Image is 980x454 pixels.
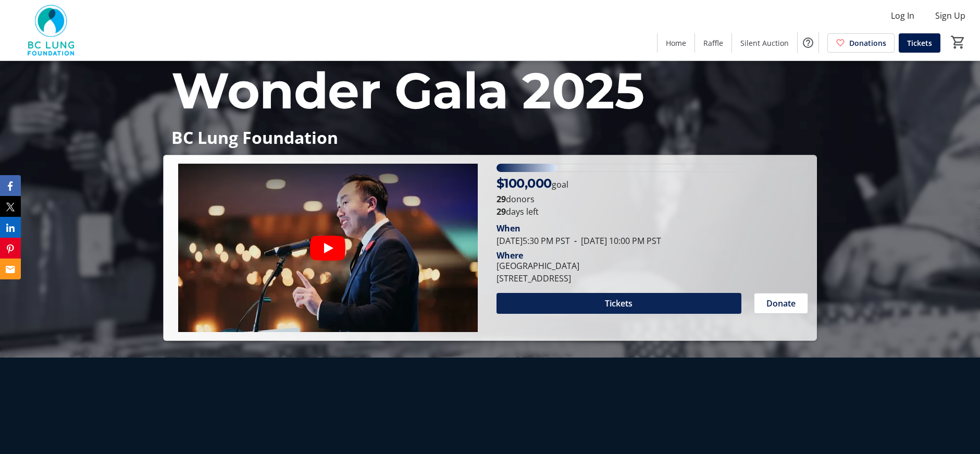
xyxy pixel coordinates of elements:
button: Help [798,32,818,53]
p: donors [497,193,808,205]
span: Tickets [907,38,932,48]
button: Cart [949,33,967,52]
p: BC Lung Foundation [171,128,808,146]
p: days left [497,205,808,218]
span: Sign Up [935,9,965,22]
button: Sign Up [927,7,974,24]
button: Tickets [497,293,741,314]
a: Home [658,33,694,53]
span: Silent Auction [740,38,789,48]
p: goal [497,174,568,193]
button: Log In [883,7,923,24]
span: $100,000 [497,176,552,191]
div: When [497,222,520,235]
span: Donate [766,297,796,310]
div: [STREET_ADDRESS] [497,272,579,285]
button: Donate [754,293,808,314]
span: - [570,235,581,247]
a: Raffle [695,33,731,53]
span: [DATE] 10:00 PM PST [570,235,661,247]
img: BC Lung Foundation's Logo [6,4,99,56]
a: Tickets [899,33,940,53]
div: [GEOGRAPHIC_DATA] [497,260,579,272]
span: Log In [891,9,914,22]
span: Tickets [605,297,632,310]
span: Donations [849,38,886,48]
span: [DATE] 5:30 PM PST [497,235,570,247]
a: Donations [827,33,895,53]
button: Play video [310,236,345,261]
span: Home [666,38,686,48]
b: 29 [497,193,506,205]
span: Wonder Gala 2025 [171,60,644,121]
div: 19.580000000000002% of fundraising goal reached [497,164,808,172]
span: Raffle [703,38,723,48]
div: Where [497,251,523,260]
a: Silent Auction [732,33,797,53]
span: 29 [497,206,506,217]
